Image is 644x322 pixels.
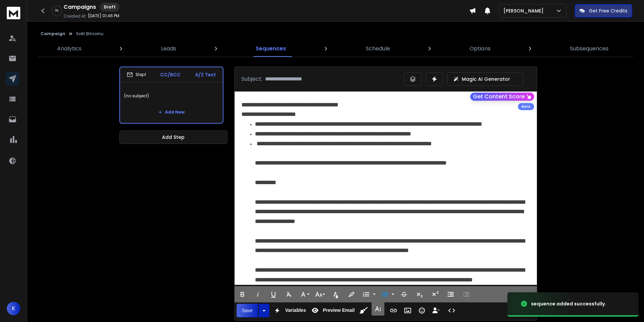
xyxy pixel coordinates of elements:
p: Sequences [256,45,286,53]
p: Analytics [57,45,81,53]
button: Add New [153,105,190,119]
span: Preview Email [321,307,356,313]
button: Magic AI Generator [447,72,523,86]
div: Draft [100,3,119,11]
div: sequence added successfully. [531,300,606,307]
p: CC/BCC [160,71,181,78]
p: A/Z Test [195,71,216,78]
button: Increase Indent (Ctrl+]) [460,288,473,301]
button: K [7,302,20,315]
p: Created At: [64,14,87,19]
button: Get Content Score [470,93,534,101]
p: (no subject) [124,86,219,105]
button: Decrease Indent (Ctrl+[) [444,288,457,301]
p: [PERSON_NAME] [503,7,546,14]
button: Add Step [119,130,228,144]
p: Leads [161,45,176,53]
a: Analytics [53,41,86,57]
button: Superscript [429,288,442,301]
button: Preview Email [309,304,356,317]
button: Campaign [41,31,65,36]
span: Variables [284,307,307,313]
a: Leads [157,41,180,57]
li: Step1CC/BCCA/Z Test(no subject)Add New [119,67,223,124]
button: Save [237,304,258,317]
div: Beta [518,103,534,110]
a: Options [466,41,495,57]
a: Schedule [362,41,394,57]
img: logo [7,7,20,19]
p: [DATE] 01:46 PM [88,13,119,19]
button: Variables [271,304,307,317]
p: Magic AI Generator [462,76,510,82]
a: Subsequences [566,41,613,57]
div: Step 1 [127,72,146,78]
p: Subject: [241,75,262,83]
p: Options [470,45,491,53]
p: 0 % [55,9,58,13]
p: Svět Bitcoinu [76,31,103,36]
h1: Campaigns [64,3,96,11]
button: Get Free Credits [575,4,632,18]
a: Sequences [252,41,290,57]
p: Subsequences [570,45,609,53]
p: Get Free Credits [589,7,627,14]
p: Schedule [366,45,390,53]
